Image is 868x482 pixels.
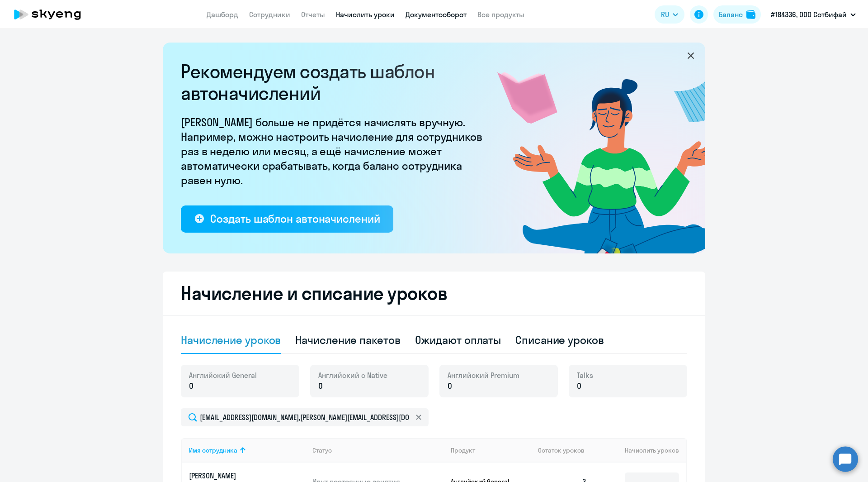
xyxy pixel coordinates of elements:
[189,471,290,481] p: [PERSON_NAME]
[312,446,443,454] div: Статус
[538,446,594,454] div: Остаток уроков
[295,333,400,347] div: Начисление пакетов
[415,333,501,347] div: Ожидают оплаты
[451,446,531,454] div: Продукт
[181,282,687,304] h2: Начисление и списание уроков
[719,9,743,20] div: Баланс
[577,370,593,380] span: Talks
[594,438,686,463] th: Начислить уроков
[189,380,193,392] span: 0
[249,10,290,19] a: Сотрудники
[189,446,305,454] div: Имя сотрудника
[451,446,475,454] div: Продукт
[181,408,429,426] input: Поиск по имени, email, продукту или статусу
[515,333,604,347] div: Списание уроков
[189,370,257,380] span: Английский General
[477,10,524,19] a: Все продукты
[655,5,684,24] button: RU
[538,446,585,454] span: Остаток уроков
[577,380,581,392] span: 0
[207,10,238,19] a: Дашборд
[210,211,380,226] div: Создать шаблон автоначислений
[448,380,452,392] span: 0
[336,10,395,19] a: Начислить уроки
[746,10,755,19] img: balance
[181,205,393,233] button: Создать шаблон автоначислений
[448,370,519,380] span: Английский Premium
[661,9,669,20] span: RU
[181,61,488,104] h2: Рекомендуем создать шаблон автоначислений
[181,333,281,347] div: Начисление уроков
[189,446,237,454] div: Имя сотрудника
[312,446,332,454] div: Статус
[766,4,860,25] button: #184336, ООО Сотбифай
[771,9,847,20] p: #184336, ООО Сотбифай
[181,115,488,187] p: [PERSON_NAME] больше не придётся начислять вручную. Например, можно настроить начисление для сотр...
[713,5,761,24] button: Балансbalance
[406,10,467,19] a: Документооборот
[318,380,323,392] span: 0
[318,370,387,380] span: Английский с Native
[301,10,325,19] a: Отчеты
